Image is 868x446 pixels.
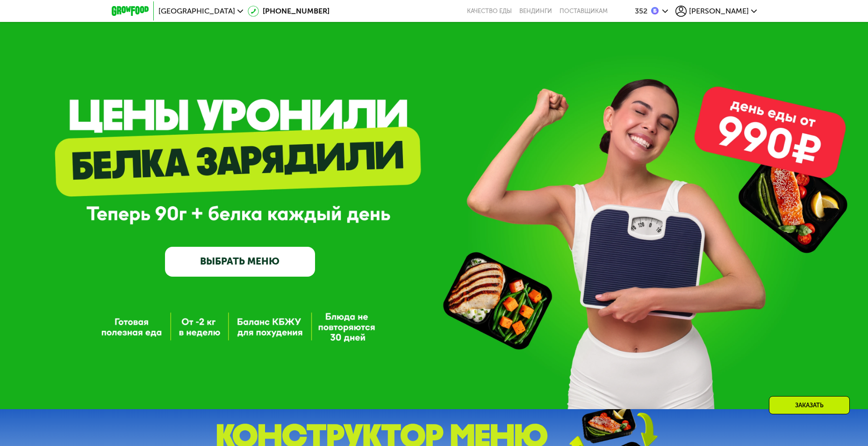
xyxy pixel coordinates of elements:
[560,7,608,15] div: поставщикам
[635,7,647,15] div: 352
[689,7,749,15] span: [PERSON_NAME]
[248,6,330,17] a: [PHONE_NUMBER]
[158,7,235,15] span: [GEOGRAPHIC_DATA]
[519,7,552,15] a: Вендинги
[769,396,850,414] div: Заказать
[467,7,512,15] a: Качество еды
[165,247,315,277] a: ВЫБРАТЬ МЕНЮ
